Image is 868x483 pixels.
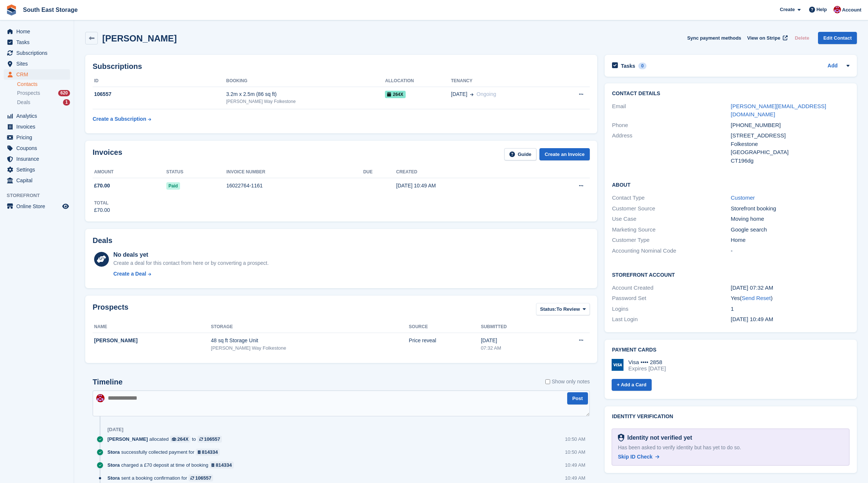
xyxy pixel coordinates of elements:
th: Submitted [481,321,549,333]
div: Total [94,200,110,206]
a: menu [4,154,70,164]
span: Stora [107,462,120,469]
div: 48 sq ft Storage Unit [211,337,409,344]
div: [DATE] [107,427,123,433]
span: Skip ID Check [618,454,652,460]
a: Contacts [17,81,70,88]
a: Add [828,62,838,70]
div: 264X [177,436,189,443]
div: Password Set [612,294,731,303]
span: View on Stripe [747,34,780,42]
span: Capital [16,175,61,186]
h2: Contact Details [612,91,849,97]
th: Status [166,166,226,178]
div: Contact Type [612,194,731,202]
span: Stora [107,474,120,482]
div: Visa •••• 2858 [628,359,666,366]
a: menu [4,164,70,175]
h2: Invoices [93,148,122,160]
h2: Timeline [93,378,123,386]
span: CRM [16,69,61,80]
div: sent a booking confirmation for [107,474,217,482]
th: Created [396,166,535,178]
span: [PERSON_NAME] [107,436,148,443]
div: Phone [612,121,731,130]
div: 10:49 AM [565,462,585,469]
div: Logins [612,305,731,313]
a: 814334 [210,462,234,469]
h2: Storefront Account [612,271,849,278]
span: Deals [17,99,30,106]
a: Prospects 620 [17,89,70,97]
a: menu [4,111,70,121]
div: charged a £70 deposit at time of booking [107,462,237,469]
span: Stora [107,449,120,456]
div: Moving home [731,215,850,223]
th: Amount [93,166,166,178]
div: £70.00 [94,206,110,214]
div: 16022764-1161 [226,182,363,190]
th: Name [93,321,211,333]
div: Create a Deal [113,270,146,278]
div: Customer Source [612,204,731,213]
th: Invoice number [226,166,363,178]
div: Folkestone [731,140,850,149]
button: Delete [792,32,812,44]
a: Edit Contact [818,32,857,44]
a: Send Reset [742,295,771,301]
div: Yes [731,294,850,303]
a: 106557 [197,436,222,443]
a: Skip ID Check [618,453,659,461]
a: Preview store [61,202,70,211]
img: Visa Logo [612,359,623,371]
div: 0 [638,63,647,69]
th: Storage [211,321,409,333]
div: 814334 [202,449,218,456]
span: [DATE] [451,90,467,98]
a: Create a Deal [113,270,269,278]
div: CT196dg [731,157,850,165]
div: 10:50 AM [565,449,585,456]
a: menu [4,175,70,186]
div: [PERSON_NAME] Way Folkestone [211,344,409,352]
a: [PERSON_NAME][EMAIL_ADDRESS][DOMAIN_NAME] [731,103,827,118]
div: [DATE] 07:32 AM [731,284,850,292]
span: Sites [16,59,61,69]
div: Storefront booking [731,204,850,213]
div: [PHONE_NUMBER] [731,121,850,130]
img: Identity Verification Ready [618,434,624,442]
a: Deals 1 [17,99,70,106]
h2: Payment cards [612,347,849,353]
img: Roger Norris [96,394,104,402]
div: 106557 [93,90,226,98]
a: 264X [170,436,190,443]
span: Help [817,6,827,13]
div: 1 [63,99,70,106]
div: [STREET_ADDRESS] [731,131,850,140]
h2: [PERSON_NAME] [102,33,177,43]
h2: Subscriptions [93,62,590,71]
img: stora-icon-8386f47178a22dfd0bd8f6a31ec36ba5ce8667c1dd55bd0f319d3a0aa187defe.svg [6,4,17,16]
div: No deals yet [113,250,269,259]
a: + Add a Card [612,379,652,391]
div: 106557 [195,474,211,482]
th: Tenancy [451,75,554,87]
div: Create a deal for this contact from here or by converting a prospect. [113,259,269,267]
th: Booking [226,75,385,87]
div: 10:49 AM [565,474,585,482]
a: menu [4,37,70,47]
a: menu [4,59,70,69]
div: 3.2m x 2.5m (86 sq ft) [226,90,385,98]
a: menu [4,69,70,80]
th: Allocation [385,75,451,87]
span: Create [780,6,795,13]
th: Source [409,321,481,333]
div: 814334 [216,462,232,469]
div: successfully collected payment for [107,449,223,456]
span: £70.00 [94,182,110,190]
div: Accounting Nominal Code [612,247,731,255]
span: Pricing [16,132,61,143]
img: Roger Norris [834,6,841,13]
span: Account [842,6,861,14]
div: [GEOGRAPHIC_DATA] [731,148,850,157]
